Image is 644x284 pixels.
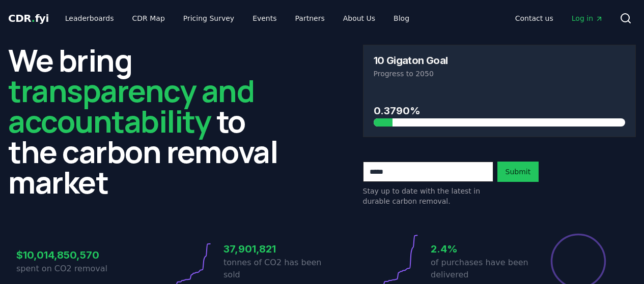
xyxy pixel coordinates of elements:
a: Events [244,9,285,27]
span: transparency and accountability [8,70,254,142]
span: . [32,12,35,24]
h3: 37,901,821 [223,241,322,257]
a: Log in [564,9,611,27]
p: Progress to 2050 [374,69,626,79]
nav: Main [507,9,611,27]
a: Leaderboards [57,9,122,27]
button: Submit [497,162,539,182]
span: CDR fyi [8,12,49,24]
p: of purchases have been delivered [431,257,529,281]
h3: 0.3790% [374,103,626,118]
a: CDR Map [124,9,173,27]
a: Partners [287,9,333,27]
a: About Us [335,9,383,27]
a: Pricing Survey [175,9,242,27]
nav: Main [57,9,417,27]
p: Stay up to date with the latest in durable carbon removal. [363,186,493,206]
h3: 10 Gigaton Goal [374,55,448,66]
p: spent on CO2 removal [16,263,115,275]
h2: We bring to the carbon removal market [8,45,282,197]
h3: $10,014,850,570 [16,247,115,263]
a: Blog [385,9,417,27]
p: tonnes of CO2 has been sold [223,257,322,281]
span: Log in [572,13,603,23]
h3: 2.4% [431,241,529,257]
a: Contact us [507,9,562,27]
a: CDR.fyi [8,11,49,25]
